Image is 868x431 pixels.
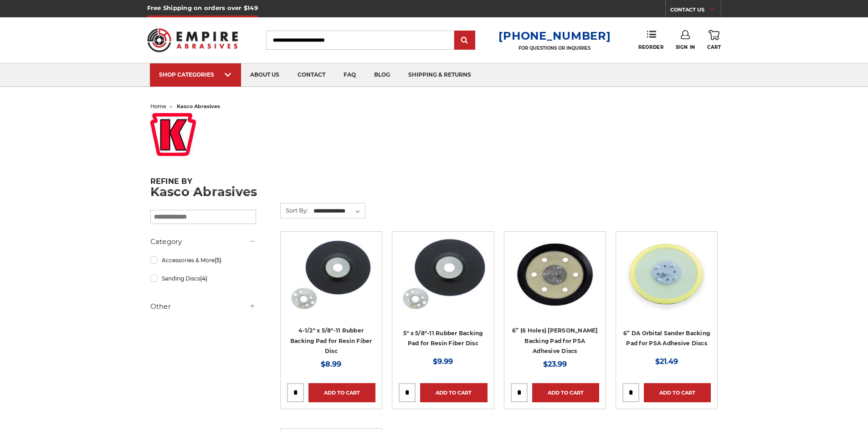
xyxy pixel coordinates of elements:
[676,44,695,50] span: Sign In
[287,238,375,355] a: 4-1/2" Resin Fiber Disc Backing Pad Flexible Rubber
[707,44,721,50] span: Cart
[638,44,663,50] span: Reorder
[399,238,487,355] a: 5 Inch Backing Pad for resin fiber disc with 5/8"-11 locking nut rubber
[287,238,375,311] img: 4-1/2" Resin Fiber Disc Backing Pad Flexible Rubber
[281,203,308,217] label: Sort By:
[543,360,567,369] span: $23.99
[644,383,711,402] a: Add to Cart
[498,29,611,42] a: [PHONE_NUMBER]
[399,238,487,311] img: 5 Inch Backing Pad for resin fiber disc with 5/8"-11 locking nut rubber
[511,238,599,355] a: 6” (6 Holes) DA Sander Backing Pad for PSA Adhesive Discs
[150,270,256,286] a: Sanding Discs
[312,204,365,218] select: Sort By:
[321,360,341,369] span: $8.99
[150,252,256,268] a: Accessories & More
[433,357,453,366] span: $9.99
[241,63,288,87] a: about us
[147,22,238,58] img: Empire Abrasives
[150,301,256,312] h5: Other
[532,383,599,402] a: Add to Cart
[707,30,721,50] a: Cart
[456,31,474,50] input: Submit
[150,177,256,191] h5: Refine by
[622,238,711,311] img: 6” DA Orbital Sander Backing Pad for PSA Adhesive Discs
[622,238,711,355] a: 6” DA Orbital Sander Backing Pad for PSA Adhesive Discs
[638,30,663,50] a: Reorder
[150,186,718,198] h1: Kasco Abrasives
[511,238,599,311] img: 6” (6 Holes) DA Sander Backing Pad for PSA Adhesive Discs
[399,63,480,87] a: shipping & returns
[215,257,221,264] span: (5)
[334,63,365,87] a: faq
[498,45,611,51] p: FOR QUESTIONS OR INQUIRIES
[200,275,207,282] span: (4)
[670,5,721,17] a: CONTACT US
[308,383,375,402] a: Add to Cart
[177,103,220,109] span: kasco abrasives
[420,383,487,402] a: Add to Cart
[150,103,166,109] a: home
[655,357,678,366] span: $21.49
[150,113,196,156] img: kasco_logo_red_1508352977__66060.original.jpg
[288,63,334,87] a: contact
[150,236,256,247] h5: Category
[365,63,399,87] a: blog
[159,71,232,78] div: SHOP CATEGORIES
